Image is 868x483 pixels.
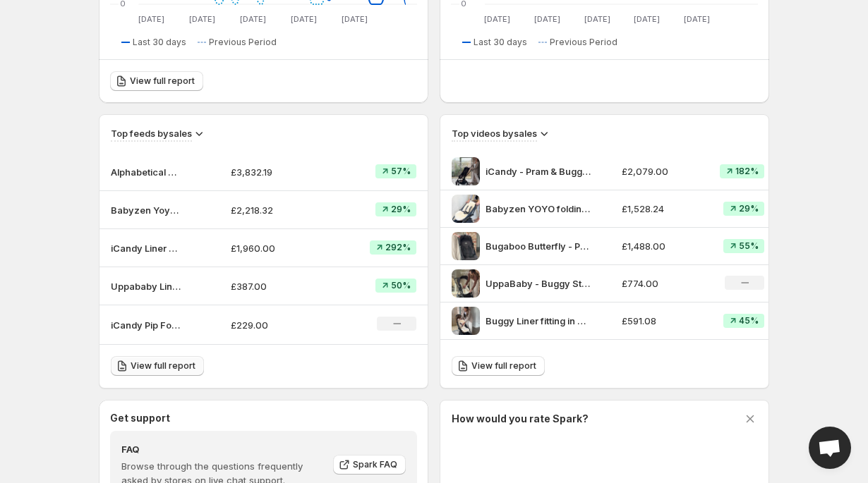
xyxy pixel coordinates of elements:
[131,360,195,372] span: View full report
[622,164,704,178] p: £2,079.00
[240,14,266,24] text: [DATE]
[622,202,704,216] p: £1,528.24
[231,165,328,179] p: £3,832.19
[550,37,617,48] span: Previous Period
[486,314,591,328] p: Buggy Liner fitting in Babyzen YOYO
[353,459,397,470] span: Spark FAQ
[110,71,203,91] a: View full report
[735,166,759,177] span: 182%
[391,166,411,177] span: 57%
[474,37,527,48] span: Last 30 days
[209,37,277,48] span: Previous Period
[584,14,610,24] text: [DATE]
[130,75,195,87] span: View full report
[391,204,411,215] span: 29%
[231,203,328,217] p: £2,218.32
[231,318,328,332] p: £229.00
[111,356,204,376] a: View full report
[111,126,192,140] h3: Top feeds by sales
[622,276,704,291] p: £774.00
[342,14,368,24] text: [DATE]
[452,269,480,298] img: UppaBaby - Buggy Style
[684,14,710,24] text: [DATE]
[534,14,560,24] text: [DATE]
[138,14,164,24] text: [DATE]
[189,14,215,24] text: [DATE]
[452,232,480,260] img: Bugaboo Butterfly - Pram & Buggy Style
[739,240,759,252] span: 55%
[452,126,537,140] h3: Top videos by sales
[452,307,480,335] img: Buggy Liner fitting in Babyzen YOYO
[133,37,186,48] span: Last 30 days
[452,157,480,185] img: iCandy - Pram & Buggy Style
[452,412,589,426] h3: How would you rate Spark?
[486,276,591,291] p: UppaBaby - Buggy Style
[486,164,591,178] p: iCandy - Pram & Buggy Style
[111,279,181,293] p: Uppababy Liner Blog
[385,242,411,253] span: 292%
[111,165,181,179] p: Alphabetical Prams with Pram & Buggy Liners
[231,241,328,255] p: £1,960.00
[739,203,759,214] span: 29%
[391,280,411,291] span: 50%
[486,202,591,216] p: Babyzen YOYO folding with a liner
[111,203,181,217] p: Babyzen Yoyo Liner Blog
[809,427,851,469] a: Open chat
[622,314,704,328] p: £591.08
[471,360,536,372] span: View full report
[634,14,660,24] text: [DATE]
[622,239,704,253] p: £1,488.00
[452,195,480,223] img: Babyzen YOYO folding with a liner
[110,411,170,425] h3: Get support
[121,442,323,456] h4: FAQ
[111,241,181,255] p: iCandy Liner Blog
[486,239,591,253] p: Bugaboo Butterfly - Pram & Buggy Style
[231,279,328,293] p: £387.00
[291,14,317,24] text: [DATE]
[111,318,181,332] p: iCandy Pip Footmuff Blog
[333,455,406,475] a: Spark FAQ
[739,315,759,326] span: 45%
[484,14,510,24] text: [DATE]
[452,356,545,376] a: View full report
